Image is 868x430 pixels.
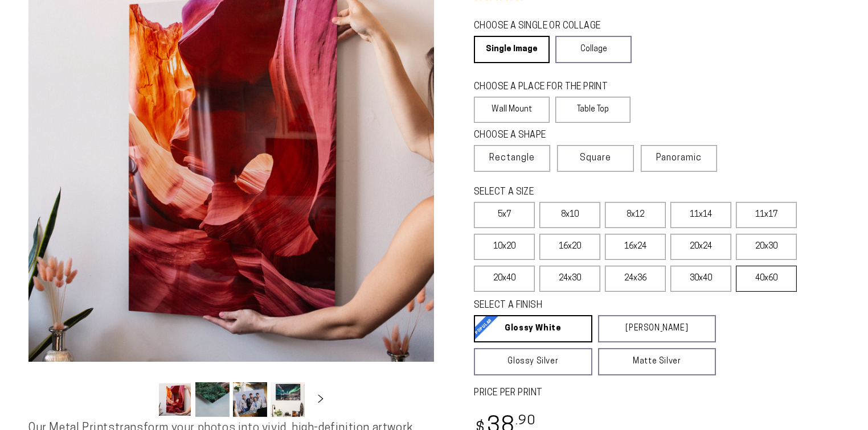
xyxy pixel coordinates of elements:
[670,202,731,228] label: 11x14
[605,234,666,260] label: 16x24
[474,387,840,400] label: PRICE PER PRINT
[474,97,550,123] label: Wall Mount
[736,266,797,292] label: 40x60
[474,266,535,292] label: 20x40
[489,151,535,165] span: Rectangle
[539,234,600,260] label: 16x20
[580,151,611,165] span: Square
[736,234,797,260] label: 20x30
[474,234,535,260] label: 10x20
[195,382,230,417] button: Load image 2 in gallery view
[233,382,267,417] button: Load image 3 in gallery view
[474,315,592,342] a: Glossy White
[129,387,154,412] button: Slide left
[474,129,622,142] legend: CHOOSE A SHAPE
[474,299,689,312] legend: SELECT A FINISH
[605,266,666,292] label: 24x36
[605,202,666,228] label: 8x12
[539,202,600,228] label: 8x10
[670,266,731,292] label: 30x40
[598,348,716,375] a: Matte Silver
[598,315,716,342] a: [PERSON_NAME]
[474,81,620,94] legend: CHOOSE A PLACE FOR THE PRINT
[539,266,600,292] label: 24x30
[515,415,536,428] sup: .90
[555,36,631,63] a: Collage
[670,234,731,260] label: 20x24
[555,97,631,123] label: Table Top
[308,387,333,412] button: Slide right
[474,36,550,63] a: Single Image
[474,202,535,228] label: 5x7
[474,186,689,199] legend: SELECT A SIZE
[474,20,621,33] legend: CHOOSE A SINGLE OR COLLAGE
[271,382,305,417] button: Load image 4 in gallery view
[736,202,797,228] label: 11x17
[158,382,192,417] button: Load image 1 in gallery view
[656,154,702,163] span: Panoramic
[474,348,592,375] a: Glossy Silver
